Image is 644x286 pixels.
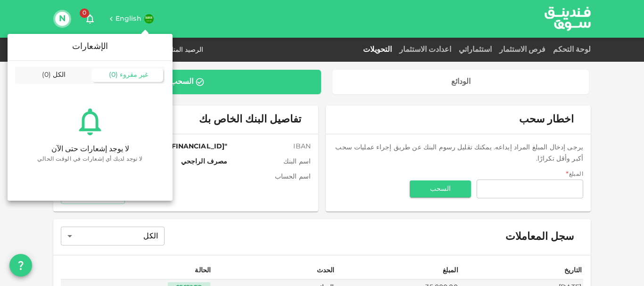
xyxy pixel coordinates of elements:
[37,155,142,164] span: لا توجد لديك أي إشعارات في الوقت الحالي
[109,72,118,78] span: ( 0 )
[51,144,129,155] div: لا يوجد إشعارات حتى الآن
[72,42,108,51] span: الإشعارات
[53,72,66,78] span: الكل
[120,72,148,78] span: غير مقروء
[42,72,51,78] span: ( 0 )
